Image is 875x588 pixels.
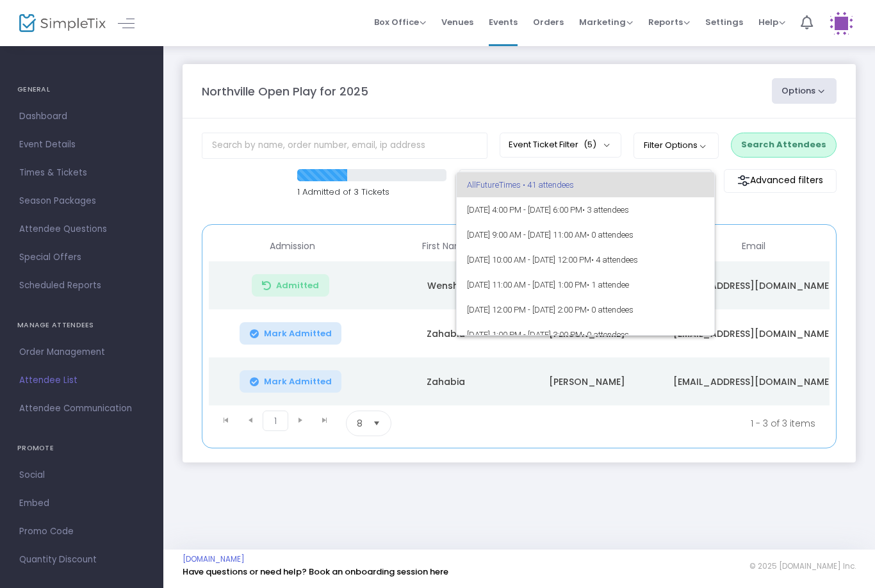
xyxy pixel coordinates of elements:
[591,255,638,265] span: • 4 attendees
[587,280,629,290] span: • 1 attendee
[467,297,705,322] span: [DATE] 12:00 PM - [DATE] 2:00 PM
[582,330,629,339] span: • 0 attendees
[582,205,629,215] span: • 3 attendees
[467,172,705,197] span: All Future Times • 41 attendees
[587,230,634,240] span: • 0 attendees
[467,322,705,347] span: [DATE] 1:00 PM - [DATE] 3:00 PM
[467,272,705,297] span: [DATE] 11:00 AM - [DATE] 1:00 PM
[467,247,705,272] span: [DATE] 10:00 AM - [DATE] 12:00 PM
[587,305,634,314] span: • 0 attendees
[467,197,705,222] span: [DATE] 4:00 PM - [DATE] 6:00 PM
[467,222,705,247] span: [DATE] 9:00 AM - [DATE] 11:00 AM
